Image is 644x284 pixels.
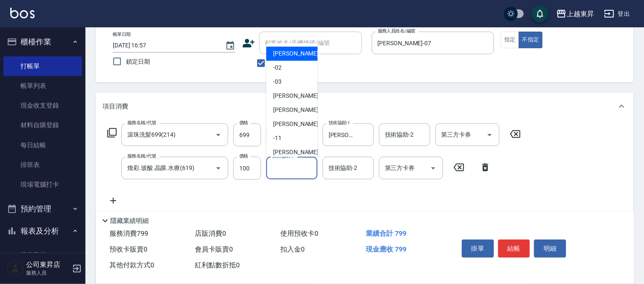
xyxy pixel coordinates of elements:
span: 其他付款方式 0 [109,261,154,269]
button: Open [212,128,225,142]
a: 排班表 [3,155,82,175]
span: 鎖定日期 [126,57,150,66]
span: [PERSON_NAME] -08 [273,120,327,129]
a: 每日結帳 [3,135,82,155]
h5: 公司東昇店 [26,261,70,269]
a: 帳單列表 [3,76,82,96]
label: 帳單日期 [113,31,131,38]
span: 業績合計 799 [366,229,406,237]
input: YYYY/MM/DD hh:mm [113,38,217,53]
a: 現金收支登錄 [3,96,82,115]
button: Open [426,161,440,175]
span: -11 [273,134,282,143]
button: 結帳 [498,240,530,258]
label: 服務人員姓名/編號 [378,28,415,34]
button: Open [483,128,497,142]
label: 價格 [239,153,248,159]
label: 價格 [239,120,248,126]
img: Person [7,260,24,277]
span: 服務消費 799 [109,229,148,237]
button: 櫃檯作業 [3,31,82,53]
p: 隱藏業績明細 [110,217,149,225]
button: 上越東昇 [553,5,597,23]
span: 現金應收 799 [366,245,406,253]
span: -02 [273,63,282,72]
a: 打帳單 [3,56,82,76]
button: 不指定 [519,32,543,48]
button: 登出 [601,6,634,22]
span: 紅利點數折抵 0 [195,261,240,269]
p: 項目消費 [103,102,128,111]
button: 掛單 [462,240,494,258]
div: 項目消費 [96,93,634,120]
p: 服務人員 [26,269,70,277]
button: 明細 [534,240,566,258]
span: 扣入金 0 [280,245,305,253]
span: 預收卡販賣 0 [109,245,147,253]
div: 上越東昇 [567,9,594,19]
button: Choose date, selected date is 2025-08-24 [220,35,241,56]
span: [PERSON_NAME] -14 [273,148,327,157]
span: 會員卡販賣 0 [195,245,233,253]
label: 技術協助-1 [329,120,350,126]
span: [PERSON_NAME] -0 [273,49,323,58]
a: 報表目錄 [3,245,82,265]
button: Open [212,161,225,175]
span: -03 [273,77,282,86]
button: 預約管理 [3,198,82,220]
a: 現場電腦打卡 [3,175,82,194]
span: [PERSON_NAME] -04 [273,91,327,100]
span: 店販消費 0 [195,229,226,237]
img: Logo [10,8,35,18]
label: 服務名稱/代號 [127,153,156,159]
button: 指定 [501,32,519,48]
a: 材料自購登錄 [3,115,82,135]
label: 服務名稱/代號 [127,120,156,126]
span: 使用預收卡 0 [280,229,318,237]
button: save [532,5,549,22]
button: 報表及分析 [3,220,82,242]
span: [PERSON_NAME] -07 [273,105,327,114]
